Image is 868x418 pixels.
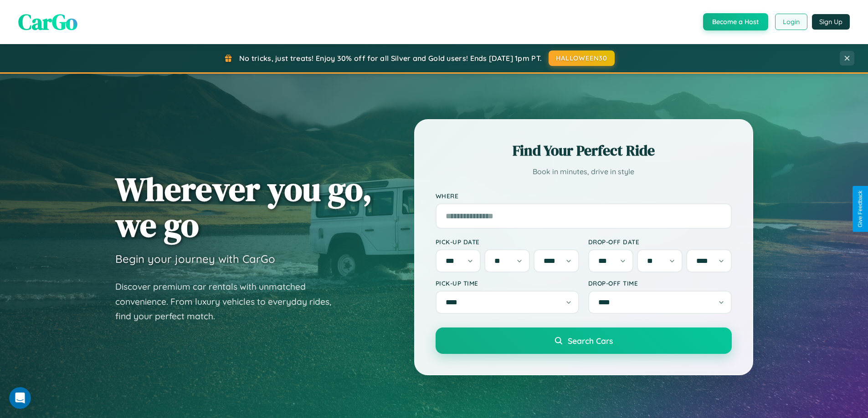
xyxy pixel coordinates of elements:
[9,387,31,409] iframe: Intercom live chat
[436,165,732,178] p: Book in minutes, drive in style
[436,238,579,246] label: Pick-up Date
[857,191,863,227] div: Give Feedback
[775,14,807,30] button: Login
[239,54,542,63] span: No tricks, just treats! Enjoy 30% off for all Silver and Gold users! Ends [DATE] 1pm PT.
[436,327,732,354] button: Search Cars
[588,279,732,287] label: Drop-off Time
[115,171,372,243] h1: Wherever you go, we go
[115,279,343,324] p: Discover premium car rentals with unmatched convenience. From luxury vehicles to everyday rides, ...
[549,50,615,66] button: HALLOWEEN30
[436,279,579,287] label: Pick-up Time
[436,192,732,200] label: Where
[588,238,732,246] label: Drop-off Date
[18,7,77,37] span: CarGo
[436,141,732,161] h2: Find Your Perfect Ride
[812,14,850,30] button: Sign Up
[568,336,613,346] span: Search Cars
[703,13,768,30] button: Become a Host
[115,252,275,266] h3: Begin your journey with CarGo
